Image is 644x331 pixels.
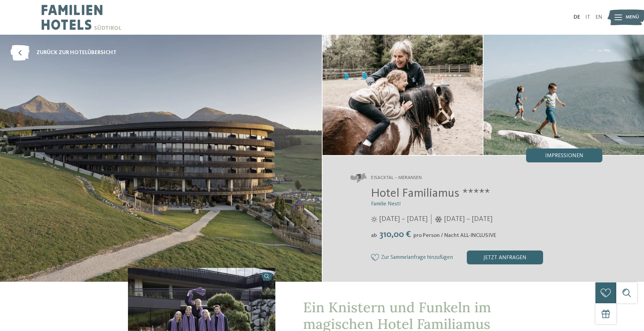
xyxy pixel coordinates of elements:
span: 310,00 € [378,230,413,239]
span: zurück zur Hotelübersicht [36,49,117,57]
span: [DATE] – [DATE] [379,214,428,224]
span: ab [371,233,377,238]
span: Zur Sammelanfrage hinzufügen [381,255,453,261]
span: Familie Nestl [371,201,401,207]
div: jetzt anfragen [467,251,543,264]
a: IT [585,15,590,20]
a: DE [574,15,580,20]
span: pro Person / Nacht ALL-INCLUSIVE [413,233,496,238]
span: Menü [626,14,639,21]
img: Das Familienhotel in Meransen [483,35,644,155]
span: Impressionen [545,153,583,159]
a: EN [595,15,602,20]
a: zurück zur Hotelübersicht [10,45,117,61]
i: Öffnungszeiten im Sommer [371,216,377,222]
img: Das Familienhotel in Meransen [323,35,483,155]
span: [DATE] – [DATE] [444,214,492,224]
span: Eisacktal – Meransen [371,175,422,181]
i: Öffnungszeiten im Winter [435,216,442,222]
